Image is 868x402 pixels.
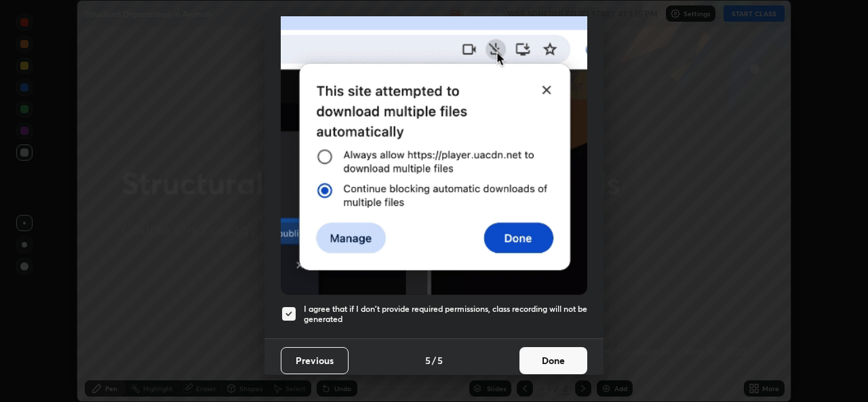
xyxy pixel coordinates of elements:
[281,347,349,374] button: Previous
[519,347,587,374] button: Done
[304,304,587,325] h5: I agree that if I don't provide required permissions, class recording will not be generated
[425,353,431,367] h4: 5
[437,353,443,367] h4: 5
[432,353,436,367] h4: /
